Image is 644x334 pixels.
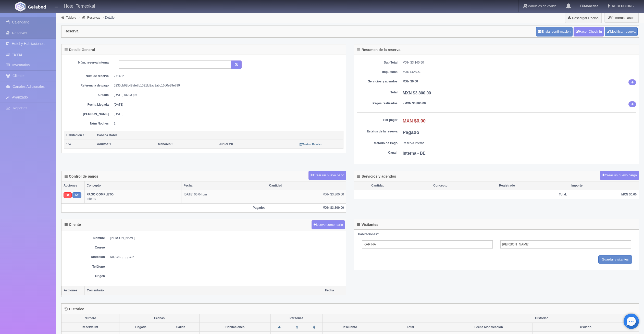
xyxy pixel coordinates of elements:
button: Enviar confirmación [536,27,573,36]
dt: Núm. reserva interna [68,60,109,65]
th: Pagado: [61,203,267,212]
dd: MXN $3,140.50 [403,60,636,65]
button: Crear un nuevo cargo [600,171,639,180]
dt: Servicios y adendos [357,79,398,84]
span: 0 [158,142,173,146]
dt: Correo [64,245,105,250]
strong: Adultos: [97,142,109,146]
h4: Hotel Temexkal [64,3,95,9]
td: MXN $3,800.00 [267,190,346,203]
span: 1 [97,142,111,146]
dd: [DATE] 06:03 pm [114,93,340,97]
dt: Origen [64,274,105,278]
strong: Habitaciones: [358,232,378,236]
th: Cantidad [267,181,346,190]
th: Registrado [497,181,569,190]
span: 0 [219,142,233,146]
dt: Creada [68,93,109,97]
h4: Cliente [65,223,81,227]
a: Mostrar Detalle [300,142,322,146]
th: Cabaña Doble [95,131,343,140]
dt: [PERSON_NAME] [68,112,109,116]
dt: Referencia de pago [68,83,109,88]
th: Importe [569,181,639,190]
th: Llegada [119,323,162,332]
th: MXN $3,800.00 [267,203,346,212]
h4: Detalle General [65,48,95,52]
td: [DATE] 06:04 pm [181,190,267,203]
dt: Total [357,90,398,95]
th: Fechas [119,314,200,323]
b: MXN $0.00 [403,118,426,123]
dt: Canal: [357,151,398,155]
dt: Dirección [64,255,105,259]
input: Apellidos del Adulto [500,240,631,249]
th: Número [61,314,119,323]
th: Concepto [84,181,181,190]
th: Comentario [85,286,323,295]
dt: Método de Pago [357,141,398,145]
dd: [DATE] [114,112,340,116]
button: Nuevo comentario [312,220,345,230]
th: Total [376,323,445,332]
b: Monedas [580,4,598,8]
th: Usuario [532,323,639,332]
dt: Estatus de la reserva [357,129,398,134]
h4: Visitantes [357,223,378,227]
img: Getabed [28,5,46,9]
th: Fecha Modificación [445,323,532,332]
h4: Servicios y adendos [357,175,396,178]
dd: 271482 [114,74,340,78]
strong: Juniors: [219,142,231,146]
dd: No, Col. , , , , C.P. [110,255,343,259]
dt: Teléfono [64,265,105,269]
th: Descuento [323,323,376,332]
h4: Histórico [65,307,84,311]
b: - MXN $3,800.00 [403,102,426,105]
dt: Nombre [64,236,105,240]
div: 1 [358,232,635,237]
b: Pagado [403,130,419,135]
dd: 1 [114,121,340,126]
th: Fecha [323,286,346,295]
h4: Control de pagos [65,175,98,178]
b: Habitación 1: [66,133,85,137]
h4: Reserva [65,29,79,33]
dd: MXN $659.50 [403,70,636,74]
dt: Sub Total [357,60,398,65]
th: Concepto [431,181,497,190]
td: Interno [84,190,181,203]
th: Acciones [62,286,85,295]
button: Primeros pasos [604,13,638,23]
dd: Reserva Interna [403,141,636,145]
dt: Fecha Llegada [68,103,109,107]
dt: Por pagar [357,118,398,122]
b: Interna - BE [403,151,426,155]
th: Personas [270,314,323,323]
th: Acciones [61,181,84,190]
small: 104 [66,143,71,146]
th: Reserva Int. [61,323,119,332]
a: Reservas [87,16,100,19]
li: Detalle [102,15,116,20]
input: Nombre del Adulto [362,240,493,249]
th: Histórico [445,314,639,323]
dt: Pagos realizados [357,101,398,106]
th: Total: [354,190,569,199]
button: Crear un nuevo pago [308,171,346,180]
h4: Resumen de la reserva [357,48,401,52]
a: Tablero [66,16,76,19]
dt: Núm de reserva [68,74,109,78]
th: Fecha [181,181,267,190]
b: PAGO COMPLETO [87,193,114,196]
th: Cantidad [369,181,431,190]
dd: [PERSON_NAME] [110,236,343,240]
dt: Núm Noches [68,121,109,126]
dd: [DATE] [114,103,340,107]
strong: Menores: [158,142,171,146]
th: Salida [162,323,200,332]
th: MXN $0.00 [569,190,639,199]
dd: 5235db62b48afe7b1091fd9ac3abc16d0e39e799 [114,83,340,88]
img: Getabed [15,2,26,11]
